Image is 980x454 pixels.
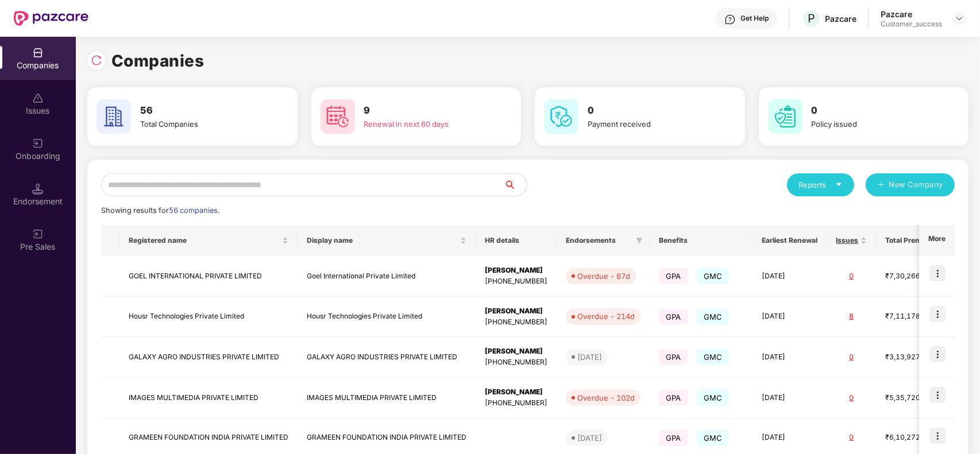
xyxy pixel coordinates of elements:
[14,11,88,26] img: New Pazcare Logo
[485,387,547,398] div: [PERSON_NAME]
[919,225,955,256] th: More
[32,183,44,195] img: svg+xml;base64,PHN2ZyB3aWR0aD0iMTQuNSIgaGVpZ2h0PSIxNC41IiB2aWV3Qm94PSIwIDAgMTYgMTYiIGZpbGw9Im5vbm...
[298,378,476,418] td: IMAGES MULTIMEDIA PRIVATE LIMITED
[119,225,298,256] th: Registered name
[659,390,688,406] span: GPA
[169,206,219,215] span: 56 companies.
[753,337,827,378] td: [DATE]
[485,265,547,276] div: [PERSON_NAME]
[885,236,934,245] span: Total Premium
[485,317,547,328] div: [PHONE_NUMBER]
[866,173,955,196] button: plusNew Company
[32,47,44,59] img: svg+xml;base64,PHN2ZyBpZD0iQ29tcGFuaWVzIiB4bWxucz0iaHR0cDovL3d3dy53My5vcmcvMjAwMC9zdmciIHdpZHRoPS...
[32,92,44,104] img: svg+xml;base64,PHN2ZyBpZD0iSXNzdWVzX2Rpc2FibGVkIiB4bWxucz0iaHR0cDovL3d3dy53My5vcmcvMjAwMC9zdmciIH...
[812,103,936,118] h3: 0
[119,297,298,337] td: Housr Technologies Private Limited
[485,306,547,317] div: [PERSON_NAME]
[697,349,730,365] span: GMC
[753,297,827,337] td: [DATE]
[364,103,489,118] h3: 9
[577,270,630,282] div: Overdue - 67d
[566,236,631,245] span: Endorsements
[955,14,964,23] img: svg+xml;base64,PHN2ZyBpZD0iRHJvcGRvd24tMzJ4MzIiIHhtbG5zPSJodHRwOi8vd3d3LnczLm9yZy8yMDAwL3N2ZyIgd2...
[111,48,205,73] h1: Companies
[836,311,867,322] div: 8
[659,268,688,284] span: GPA
[929,306,946,322] img: icon
[724,14,736,25] img: svg+xml;base64,PHN2ZyBpZD0iSGVscC0zMngzMiIgeG1sbnM9Imh0dHA6Ly93d3cudzMub3JnLzIwMDAvc3ZnIiB3aWR0aD...
[140,103,265,118] h3: 56
[577,311,635,322] div: Overdue - 214d
[812,118,936,130] div: Policy issued
[485,276,547,287] div: [PHONE_NUMBER]
[119,378,298,418] td: IMAGES MULTIMEDIA PRIVATE LIMITED
[544,99,578,134] img: svg+xml;base64,PHN2ZyB4bWxucz0iaHR0cDovL3d3dy53My5vcmcvMjAwMC9zdmciIHdpZHRoPSI2MCIgaGVpZ2h0PSI2MC...
[650,225,753,256] th: Benefits
[877,181,885,190] span: plus
[659,349,688,365] span: GPA
[577,392,635,403] div: Overdue - 102d
[768,99,802,134] img: svg+xml;base64,PHN2ZyB4bWxucz0iaHR0cDovL3d3dy53My5vcmcvMjAwMC9zdmciIHdpZHRoPSI2MCIgaGVpZ2h0PSI2MC...
[321,99,355,134] img: svg+xml;base64,PHN2ZyB4bWxucz0iaHR0cDovL3d3dy53My5vcmcvMjAwMC9zdmciIHdpZHRoPSI2MCIgaGVpZ2h0PSI2MC...
[634,234,645,247] span: filter
[298,256,476,297] td: Goel International Private Limited
[808,11,815,25] span: P
[836,393,867,403] div: 0
[32,138,44,149] img: svg+xml;base64,PHN2ZyB3aWR0aD0iMjAiIGhlaWdodD0iMjAiIHZpZXdCb3g9IjAgMCAyMCAyMCIgZmlsbD0ibm9uZSIgeG...
[588,118,712,130] div: Payment received
[881,20,942,29] div: Customer_success
[697,309,730,325] span: GMC
[364,118,489,130] div: Renewal in next 60 days
[577,351,602,363] div: [DATE]
[876,225,952,256] th: Total Premium
[298,297,476,337] td: Housr Technologies Private Limited
[588,103,712,118] h3: 0
[753,225,827,256] th: Earliest Renewal
[697,390,730,406] span: GMC
[740,14,769,23] div: Get Help
[753,378,827,418] td: [DATE]
[881,9,942,20] div: Pazcare
[885,432,943,443] div: ₹6,10,272.4
[885,352,943,363] div: ₹3,13,927.2
[885,311,943,322] div: ₹7,11,178.92
[101,206,219,215] span: Showing results for
[889,179,944,191] span: New Company
[929,387,946,403] img: icon
[503,180,527,189] span: search
[91,55,102,66] img: svg+xml;base64,PHN2ZyBpZD0iUmVsb2FkLTMyeDMyIiB4bWxucz0iaHR0cDovL3d3dy53My5vcmcvMjAwMC9zdmciIHdpZH...
[32,228,44,240] img: svg+xml;base64,PHN2ZyB3aWR0aD0iMjAiIGhlaWdodD0iMjAiIHZpZXdCb3g9IjAgMCAyMCAyMCIgZmlsbD0ibm9uZSIgeG...
[753,256,827,297] td: [DATE]
[97,99,131,134] img: svg+xml;base64,PHN2ZyB4bWxucz0iaHR0cDovL3d3dy53My5vcmcvMjAwMC9zdmciIHdpZHRoPSI2MCIgaGVpZ2h0PSI2MC...
[885,271,943,282] div: ₹7,30,266.6
[298,337,476,378] td: GALAXY AGRO INDUSTRIES PRIVATE LIMITED
[659,430,688,446] span: GPA
[476,225,557,256] th: HR details
[836,271,867,282] div: 0
[798,179,843,191] div: Reports
[119,337,298,378] td: GALAXY AGRO INDUSTRIES PRIVATE LIMITED
[503,173,527,196] button: search
[485,398,547,409] div: [PHONE_NUMBER]
[929,428,946,444] img: icon
[140,118,265,130] div: Total Companies
[835,181,843,188] span: caret-down
[827,225,876,256] th: Issues
[836,236,858,245] span: Issues
[697,430,730,446] span: GMC
[929,346,946,362] img: icon
[577,432,602,444] div: [DATE]
[119,256,298,297] td: GOEL INTERNATIONAL PRIVATE LIMITED
[307,236,458,245] span: Display name
[697,268,730,284] span: GMC
[129,236,280,245] span: Registered name
[485,357,547,368] div: [PHONE_NUMBER]
[659,309,688,325] span: GPA
[836,352,867,363] div: 0
[885,393,943,403] div: ₹5,35,720
[636,237,643,244] span: filter
[485,346,547,357] div: [PERSON_NAME]
[825,13,856,24] div: Pazcare
[929,265,946,281] img: icon
[298,225,476,256] th: Display name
